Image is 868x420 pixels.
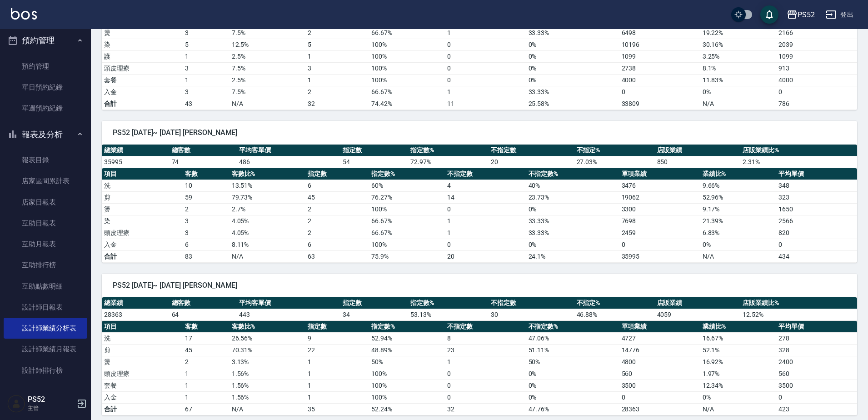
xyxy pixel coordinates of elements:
td: 52.94 % [369,332,445,344]
td: 11.83 % [700,74,776,86]
a: 設計師業績分析表 [4,318,87,339]
td: 8 [445,332,526,344]
td: 786 [776,98,857,110]
td: 0 % [526,74,619,86]
th: 平均單價 [776,321,857,333]
td: 850 [655,156,740,168]
td: 1 [445,227,526,239]
td: 9.66 % [700,180,776,191]
td: 53.13 % [408,309,489,320]
td: 3300 [619,203,700,215]
td: 100 % [369,39,445,50]
td: 2 [183,203,229,215]
td: 100 % [369,391,445,403]
td: 4000 [776,74,857,86]
td: N/A [700,250,776,262]
td: 套餐 [102,380,183,391]
td: 100 % [369,50,445,62]
th: 店販業績 [655,297,740,309]
td: 染 [102,39,183,50]
td: 0 % [526,203,619,215]
th: 不指定% [574,297,655,309]
th: 指定數% [369,168,445,180]
th: 業績比% [700,168,776,180]
img: Person [7,395,25,413]
span: PS52 [DATE]~ [DATE] [PERSON_NAME] [113,128,846,137]
td: 2 [305,215,369,227]
td: 0 % [700,239,776,250]
td: 12.52 % [740,309,857,320]
td: 燙 [102,356,183,368]
td: 1 [305,368,369,380]
td: 50 % [526,356,619,368]
td: 63 [305,250,369,262]
td: 50 % [369,356,445,368]
td: 2.5 % [229,74,305,86]
td: 洗 [102,332,183,344]
td: 34 [340,309,408,320]
th: 單項業績 [619,168,700,180]
td: 64 [170,309,237,320]
td: 1 [305,50,369,62]
td: 60 % [369,180,445,191]
th: 客數 [183,168,229,180]
td: 1 [445,215,526,227]
td: 1 [445,356,526,368]
td: 32 [305,98,369,110]
td: 3.13 % [229,356,305,368]
td: 1 [305,356,369,368]
td: 27.03 % [574,156,655,168]
td: 6 [183,239,229,250]
th: 指定數% [408,297,489,309]
th: 指定數% [408,145,489,156]
td: 33.33 % [526,215,619,227]
td: 52.24% [369,403,445,415]
td: 66.67 % [369,27,445,39]
td: 剪 [102,344,183,356]
td: 2.7 % [229,203,305,215]
th: 不指定數 [489,145,574,156]
td: 0 [445,239,526,250]
td: 2 [305,227,369,239]
td: 28363 [102,309,170,320]
td: 7.5 % [229,86,305,98]
td: 1 [305,74,369,86]
td: 0 [619,391,700,403]
td: 合計 [102,403,183,415]
td: 100 % [369,239,445,250]
td: 0 % [526,368,619,380]
a: 單日預約紀錄 [4,77,87,98]
table: a dense table [102,297,857,321]
h5: PS52 [28,395,74,404]
td: 76.27 % [369,191,445,203]
td: 頭皮理療 [102,62,183,74]
button: PS52 [783,5,818,24]
td: 12.5 % [229,39,305,50]
td: 入金 [102,391,183,403]
img: Logo [11,8,37,20]
th: 客數比% [229,321,305,333]
th: 平均客單價 [237,297,340,309]
td: 100 % [369,62,445,74]
td: 3.25 % [700,50,776,62]
td: 75.9% [369,250,445,262]
td: 7.5 % [229,62,305,74]
td: 66.67 % [369,86,445,98]
th: 平均客單價 [237,145,340,156]
td: 1 [183,50,229,62]
td: 0 % [526,239,619,250]
td: 10196 [619,39,700,50]
td: 1099 [619,50,700,62]
td: 1 [183,380,229,391]
td: 3 [183,27,229,39]
td: 2459 [619,227,700,239]
td: 2.5 % [229,50,305,62]
td: 278 [776,332,857,344]
th: 客數比% [229,168,305,180]
th: 指定數 [305,321,369,333]
td: 0 % [526,39,619,50]
td: 剪 [102,191,183,203]
td: 入金 [102,239,183,250]
td: 8.11 % [229,239,305,250]
th: 總業績 [102,145,170,156]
